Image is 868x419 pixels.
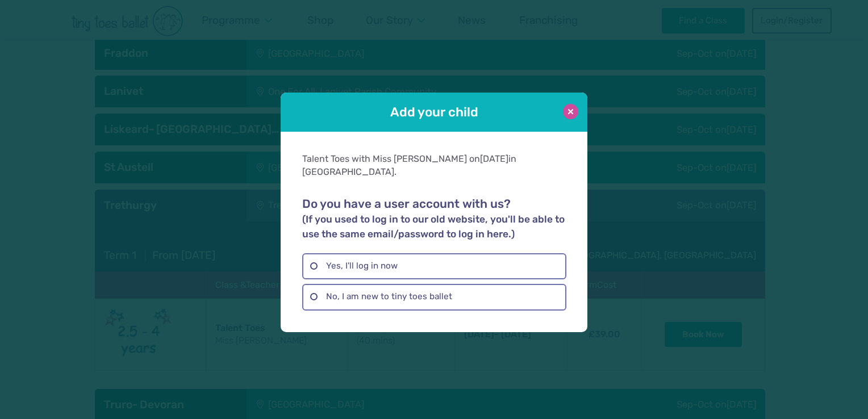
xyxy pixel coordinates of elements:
h2: Do you have a user account with us? [302,197,566,241]
small: (If you used to log in to our old website, you'll be able to use the same email/password to log i... [302,213,565,240]
span: [DATE] [480,153,508,164]
label: Yes, I'll log in now [302,253,566,279]
div: Talent Toes with Miss [PERSON_NAME] on in [GEOGRAPHIC_DATA]. [302,153,566,178]
h1: Add your child [312,103,556,121]
label: No, I am new to tiny toes ballet [302,284,566,310]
